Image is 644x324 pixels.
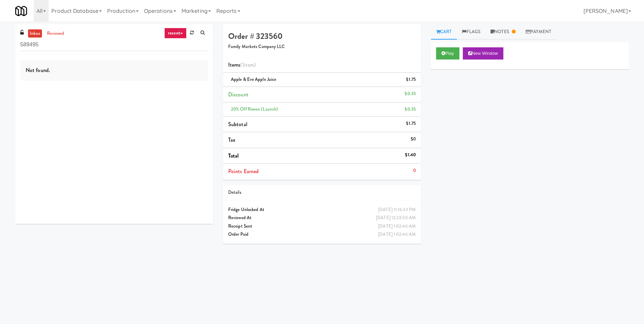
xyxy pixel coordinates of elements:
button: Play [436,47,459,60]
div: $1.75 [406,75,416,84]
div: Fridge Unlocked At [228,206,416,214]
h5: Family Markets Company LLC [228,44,416,49]
span: Points Earned [228,167,259,175]
span: 20% Off Rowan (launch) [231,106,278,112]
span: Tax [228,136,235,144]
a: Cart [431,24,457,40]
a: Payment [521,24,556,40]
div: $0.35 [405,105,416,114]
img: Micromart [15,5,27,17]
span: Subtotal [228,120,247,128]
div: Order Paid [228,230,416,239]
span: Not found. [26,66,50,74]
div: [DATE] 12:23:50 AM [376,214,416,222]
span: Total [228,152,239,160]
input: Search vision orders [20,39,208,51]
ng-pluralize: item [244,61,254,69]
span: Discount [228,91,248,98]
div: [DATE] 1:02:46 AM [378,222,416,231]
span: (1 ) [240,61,256,69]
h4: Order # 323560 [228,32,416,41]
div: Details [228,188,416,197]
div: [DATE] 1:02:46 AM [378,230,416,239]
div: $0.35 [405,90,416,98]
a: inbox [28,29,42,38]
a: recent [164,28,187,39]
div: 0 [413,166,416,175]
div: $0 [411,135,416,143]
span: Apple & Eve Apple Juice [231,76,276,83]
a: reviewed [45,29,66,38]
button: New Window [463,47,503,60]
div: [DATE] 11:16:33 PM [378,206,416,214]
div: Reviewed At [228,214,416,222]
a: Flags [457,24,485,40]
div: Receipt Sent [228,222,416,231]
a: Notes [485,24,521,40]
span: Items [228,61,256,69]
div: $1.40 [405,151,416,159]
div: $1.75 [406,119,416,128]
